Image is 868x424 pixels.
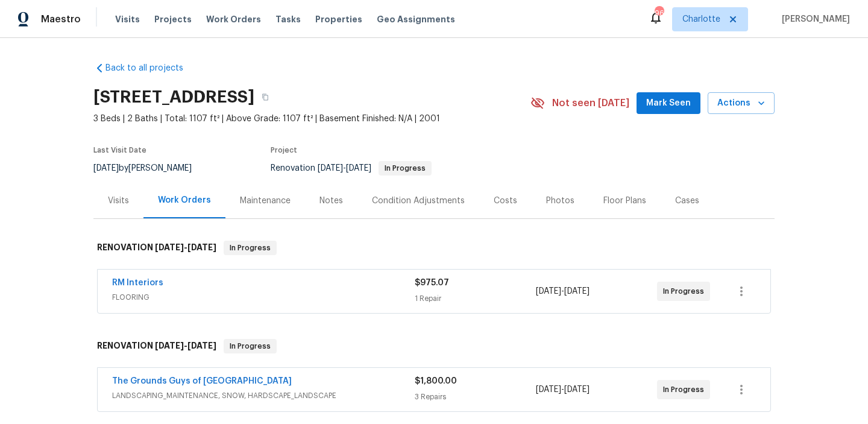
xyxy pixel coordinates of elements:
div: Work Orders [158,194,211,206]
a: The Grounds Guys of [GEOGRAPHIC_DATA] [112,377,292,385]
span: - [536,384,590,396]
h6: RENOVATION [97,339,216,353]
span: Charlotte [682,13,720,25]
span: Project [271,147,297,154]
span: [DATE] [187,243,216,252]
span: Actions [717,96,765,111]
div: Notes [319,195,343,207]
span: [DATE] [187,341,216,350]
span: In Progress [225,242,275,254]
span: - [155,243,216,252]
div: Condition Adjustments [372,195,465,207]
span: In Progress [380,165,430,172]
span: [PERSON_NAME] [777,13,850,25]
span: - [318,164,371,172]
span: [DATE] [536,287,561,296]
span: [DATE] [346,164,371,172]
div: Floor Plans [603,195,646,207]
span: [DATE] [564,385,590,394]
span: Renovation [271,164,432,172]
span: $975.07 [415,279,449,287]
span: Geo Assignments [377,13,455,25]
a: RM Interiors [112,279,163,287]
div: RENOVATION [DATE]-[DATE]In Progress [93,327,775,365]
div: by [PERSON_NAME] [93,161,206,176]
div: Cases [675,195,699,207]
h6: RENOVATION [97,241,216,255]
h2: [STREET_ADDRESS] [93,91,254,103]
div: 1 Repair [415,293,536,305]
span: FLOORING [112,291,415,303]
a: Back to all projects [93,62,209,74]
span: Visits [115,13,140,25]
button: Actions [708,92,775,115]
span: In Progress [225,340,275,352]
div: Visits [108,195,129,207]
div: 3 Repairs [415,391,536,403]
button: Copy Address [254,86,276,108]
span: 3 Beds | 2 Baths | Total: 1107 ft² | Above Grade: 1107 ft² | Basement Finished: N/A | 2001 [93,113,530,125]
span: Mark Seen [646,96,691,111]
span: Not seen [DATE] [552,97,629,109]
span: [DATE] [536,385,561,394]
span: Properties [315,13,362,25]
span: In Progress [663,384,709,396]
span: [DATE] [155,341,184,350]
span: In Progress [663,285,709,297]
span: Work Orders [206,13,261,25]
span: [DATE] [155,243,184,252]
span: - [536,285,590,297]
span: $1,800.00 [415,377,457,385]
button: Mark Seen [637,92,700,115]
div: Maintenance [240,195,291,207]
div: 96 [655,7,663,19]
span: [DATE] [93,164,119,172]
span: LANDSCAPING_MAINTENANCE, SNOW, HARDSCAPE_LANDSCAPE [112,390,415,402]
div: Costs [494,195,517,207]
span: Projects [154,13,192,25]
div: RENOVATION [DATE]-[DATE]In Progress [93,229,775,267]
span: Maestro [41,13,81,25]
span: Tasks [275,15,301,24]
span: [DATE] [564,287,590,296]
div: Photos [546,195,574,207]
span: [DATE] [318,164,343,172]
span: Last Visit Date [93,147,146,154]
span: - [155,341,216,350]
